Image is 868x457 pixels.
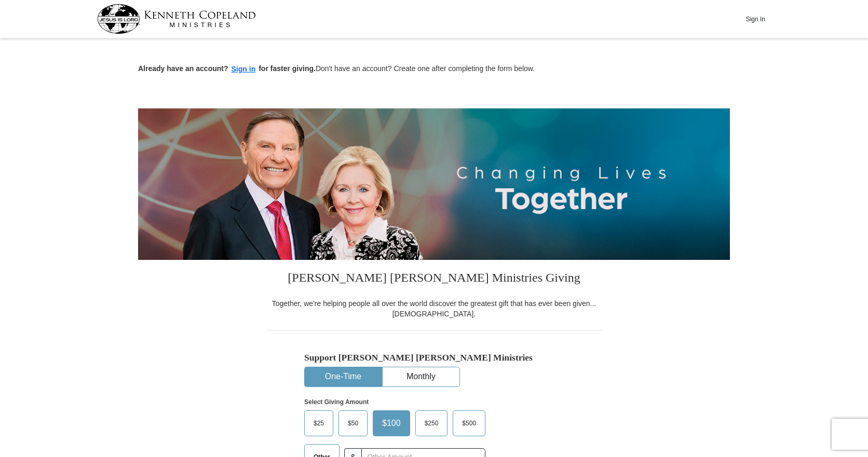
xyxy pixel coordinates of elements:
[308,416,329,431] span: $25
[97,4,256,34] img: kcm-header-logo.svg
[138,64,316,73] strong: Already have an account? for faster giving.
[265,298,603,319] div: Together, we're helping people all over the world discover the greatest gift that has ever been g...
[304,398,369,406] strong: Select Giving Amount
[228,63,259,75] button: Sign in
[419,416,444,431] span: $250
[383,367,459,386] button: Monthly
[265,260,603,298] h3: [PERSON_NAME] [PERSON_NAME] Ministries Giving
[377,416,406,431] span: $100
[305,367,382,386] button: One-Time
[740,11,771,27] button: Sign In
[343,416,363,431] span: $50
[138,63,730,75] p: Don't have an account? Create one after completing the form below.
[457,416,481,431] span: $500
[304,352,564,363] h5: Support [PERSON_NAME] [PERSON_NAME] Ministries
